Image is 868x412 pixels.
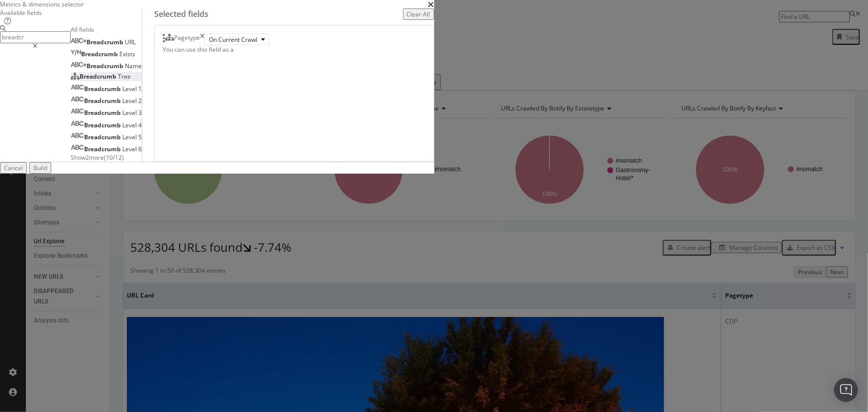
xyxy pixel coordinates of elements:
span: 2 [138,97,142,105]
span: 5 [138,133,142,141]
div: Pagetype [174,33,200,45]
span: Breadcrumb [84,97,122,105]
span: On Current Crawl [209,35,257,44]
span: Level [122,121,138,129]
button: Clear All [403,8,434,20]
span: Breadcrumb [87,38,125,46]
span: Breadcrumb [84,145,122,153]
span: 6 [138,145,142,153]
span: Exists [119,50,135,58]
span: Level [122,85,138,93]
span: 3 [138,108,142,117]
div: Selected fields [154,8,208,20]
span: Tree [118,72,131,81]
span: Level [122,133,138,141]
span: ( 10 / 12 ) [104,153,124,162]
div: Clear All [407,10,430,18]
span: Name [125,62,142,70]
span: Breadcrumb [84,121,122,129]
div: You can use this field as a [163,45,426,54]
div: Cancel [4,164,23,172]
span: Level [122,145,138,153]
span: 1 [138,85,142,93]
span: URL [125,38,136,46]
span: Breadcrumb [84,85,122,93]
span: Breadcrumb [87,62,125,70]
div: Open Intercom Messenger [834,378,858,402]
button: Build [29,162,51,174]
div: Build [33,164,47,172]
div: times [200,33,204,45]
div: PagetypetimesOn Current Crawl [163,33,426,45]
span: Level [122,97,138,105]
span: 4 [138,121,142,129]
span: Breadcrumb [81,50,119,58]
span: Level [122,108,138,117]
span: Show 2 more [71,153,104,162]
div: All fields [71,25,142,34]
button: On Current Crawl [204,33,270,45]
span: Breadcrumb [80,72,118,81]
span: Breadcrumb [84,108,122,117]
span: Breadcrumb [84,133,122,141]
